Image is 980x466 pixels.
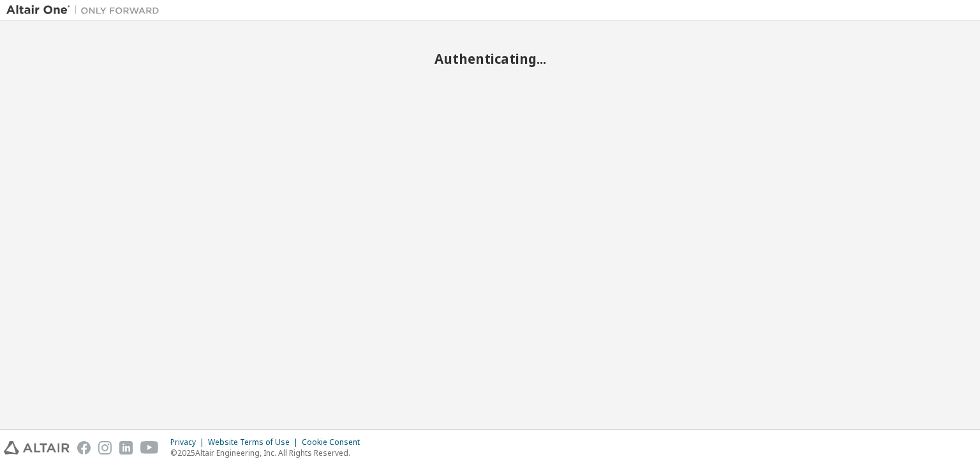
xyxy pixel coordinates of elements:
[77,441,91,455] img: facebook.svg
[119,441,133,455] img: linkedin.svg
[98,441,112,455] img: instagram.svg
[6,4,166,17] img: Altair One
[170,437,208,447] div: Privacy
[140,441,159,455] img: youtube.svg
[4,441,70,455] img: altair_logo.svg
[170,447,367,458] p: © 2025 Altair Engineering, Inc. All Rights Reserved.
[208,437,302,447] div: Website Terms of Use
[302,437,367,447] div: Cookie Consent
[6,50,974,67] h2: Authenticating...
